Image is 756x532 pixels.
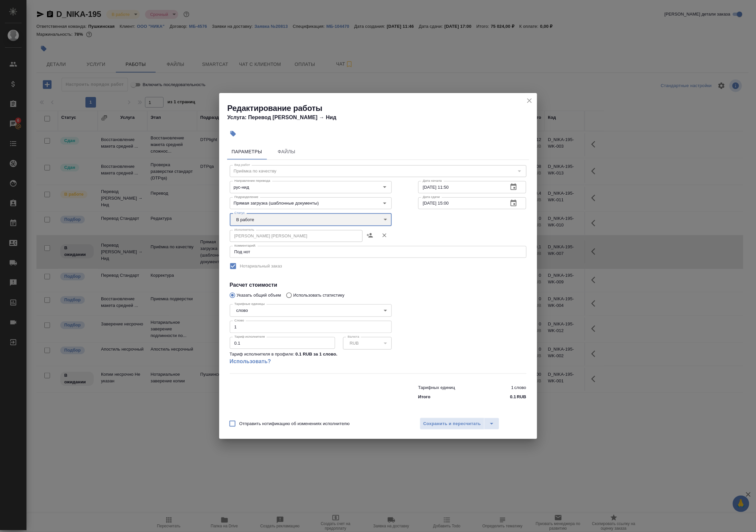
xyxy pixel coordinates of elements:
p: 1 [511,384,514,391]
button: Open [380,182,389,192]
h4: Расчет стоимости [230,281,527,289]
button: RUB [348,340,361,346]
a: Использовать? [230,358,392,365]
p: 0.1 [510,394,516,400]
div: В работе [230,213,392,226]
p: Тариф исполнителя в профиле: [230,351,295,358]
h4: Услуга: Перевод [PERSON_NAME] → Нид [227,114,537,121]
div: слово [230,304,392,317]
p: 0.1 RUB за 1 слово . [295,351,337,358]
h2: Редактирование работы [227,103,537,114]
button: В работе [234,217,256,222]
p: Итого [418,394,430,400]
div: split button [420,418,500,430]
span: Параметры [231,148,263,156]
span: Файлы [271,148,303,156]
div: RUB [343,337,392,350]
textarea: Под нот [234,249,522,254]
span: Сохранить и пересчитать [424,420,481,428]
button: Назначить [363,227,377,243]
button: Удалить [377,227,392,243]
button: Сохранить и пересчитать [420,418,485,430]
span: Отправить нотификацию об изменениях исполнителю [239,420,350,427]
button: Добавить тэг [226,126,240,141]
button: Open [380,199,389,208]
button: close [525,96,534,106]
p: Тарифных единиц [418,384,455,391]
p: слово [514,384,526,391]
p: RUB [517,394,527,400]
span: Нотариальный заказ [240,263,282,269]
button: слово [234,308,250,313]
